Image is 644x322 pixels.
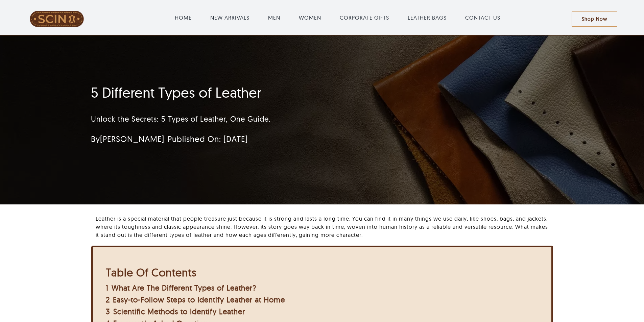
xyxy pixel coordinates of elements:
span: Easy-to-Follow Steps to Identify Leather at Home [113,295,285,304]
a: [PERSON_NAME] [100,134,164,144]
nav: Main Menu [104,7,572,28]
span: 3 [106,307,110,316]
span: By [91,134,164,144]
a: HOME [175,14,192,22]
a: 3 Scientific Methods to Identify Leather [106,307,245,316]
span: Scientific Methods to Identify Leather [113,307,245,316]
a: WOMEN [299,14,321,22]
span: Published On: [DATE] [168,134,248,144]
a: MEN [268,14,280,22]
span: Shop Now [582,16,607,22]
p: Unlock the Secrets: 5 Types of Leather, One Guide. [91,114,473,125]
span: 1 [106,283,109,293]
span: What Are The Different Types of Leather? [112,283,256,293]
b: Table Of Contents [106,266,196,279]
span: 2 [106,295,110,304]
a: 2 Easy-to-Follow Steps to Identify Leather at Home [106,295,285,304]
h1: 5 Different Types of Leather [91,84,473,101]
a: NEW ARRIVALS [210,14,249,22]
a: Shop Now [572,11,617,27]
p: Leather is a special material that people treasure just because it is strong and lasts a long tim... [96,215,553,239]
a: LEATHER BAGS [408,14,447,22]
a: CORPORATE GIFTS [340,14,389,22]
a: CONTACT US [465,14,500,22]
a: 1 What Are The Different Types of Leather? [106,283,256,293]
